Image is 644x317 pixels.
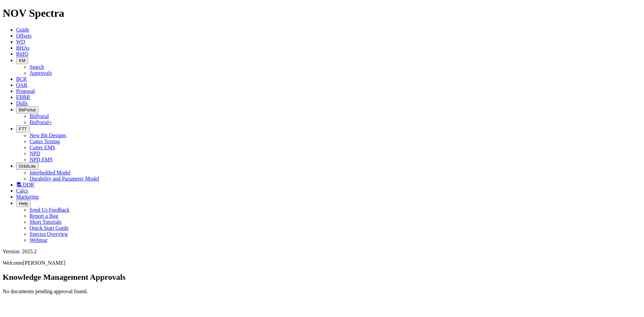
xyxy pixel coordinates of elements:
a: Quick Start Guide [30,225,68,231]
a: BitPortal+ [30,119,52,125]
button: KM [16,57,28,64]
a: BCR [16,76,27,82]
span: [PERSON_NAME] [23,260,65,266]
p: Welcome [3,260,641,266]
a: Send Us Feedback [30,207,69,213]
a: Proposal [16,88,35,94]
a: Report a Bug [30,213,58,219]
span: FTT [19,126,27,131]
a: Offsets [16,33,32,39]
a: OAR [16,82,28,88]
a: Calcs [16,188,28,194]
button: OrbitLite [16,163,38,170]
a: Search [30,64,44,70]
h1: NOV Spectra [3,7,641,19]
div: Version: 2025.2 [3,249,641,255]
span: Help [19,201,28,206]
a: DDR [16,182,34,188]
a: NPD EMS [30,157,53,162]
span: KM [19,58,25,63]
span: DDR [23,182,34,188]
a: Cutter Testing [30,139,60,144]
button: Help [16,200,31,207]
a: Durability and Parameter Model [30,176,99,181]
a: Webinar [30,237,48,243]
button: FTT [16,125,30,133]
a: Dulls [16,100,28,106]
a: NPD [30,151,40,156]
span: BitPortal [19,107,36,112]
a: WD [16,39,25,45]
a: EBRR [16,94,30,100]
a: Spectra Overview [30,231,68,237]
a: New Bit Designs [30,133,66,138]
a: Guide [16,27,29,33]
a: Cutter EMS [30,145,55,150]
a: Marketing [16,194,39,200]
a: Interbedded Model [30,170,70,175]
a: Approvals [30,70,52,76]
a: BitPortal [30,113,49,119]
h2: Knowledge Management Approvals [3,273,641,282]
a: Short Tutorials [30,219,62,225]
a: BHAs [16,45,30,51]
a: BitIQ [16,51,28,57]
span: OrbitLite [19,164,36,169]
button: BitPortal [16,106,38,113]
p: No documents pending approval found. [3,288,641,295]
